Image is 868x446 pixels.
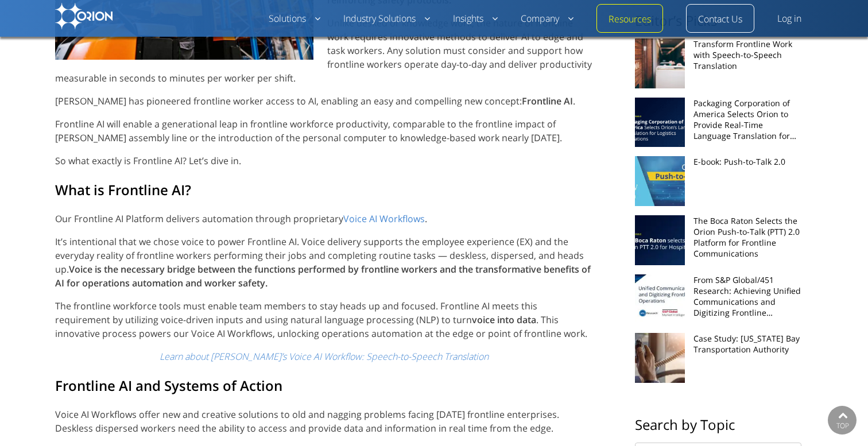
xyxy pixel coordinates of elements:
[472,313,536,326] b: voice into data
[698,13,742,26] a: Contact Us
[55,3,113,29] img: Orion
[160,350,489,363] a: Learn about [PERSON_NAME]’s Voice AI Workflow: Speech-to-Speech Translation
[55,118,562,144] span: Frontline AI will enable a generational leap in frontline workforce productivity, comparable to t...
[635,215,685,265] img: The Boca Raton Selects Orion PTT 2.0 for Hospitality
[343,212,425,226] a: Voice AI Workflows
[573,95,575,107] span: .
[453,12,498,26] a: Insights
[55,180,191,199] b: What is Frontline AI?
[55,408,559,435] span: Voice AI Workflows offer new and creative solutions to old and nagging problems facing [DATE] fro...
[661,313,868,446] iframe: Chat Widget
[55,95,522,107] span: [PERSON_NAME] has pioneered frontline worker access to AI, enabling an easy and compelling new co...
[693,274,801,318] a: From S&P Global/451 Research: Achieving Unified Communications and Digitizing Frontline Operation...
[55,154,241,167] span: So what exactly is Frontline AI? Let’s dive in.
[269,12,320,26] a: Solutions
[55,376,282,395] b: Frontline AI and Systems of Action
[777,12,801,26] a: Log in
[693,215,801,259] a: The Boca Raton Selects the Orion Push-to-Talk (PTT) 2.0 Platform for Frontline Communications
[693,156,801,167] a: E-book: Push-to-Talk 2.0
[693,38,801,71] a: Transform Frontline Work with Speech-to-Speech Translation
[635,274,685,324] img: Unified communications for frontline operations
[522,95,573,107] b: Frontline AI
[55,263,591,289] b: Voice is the necessary bridge between the functions performed by frontline workers and the transf...
[635,415,801,434] h2: Search by Topic
[635,98,685,148] img: Packaging Corp of America chooses Orion's Language Translation
[55,300,537,326] span: The frontline workforce tools must enable team members to stay heads up and focused. Frontline AI...
[693,98,801,141] a: Packaging Corporation of America Selects Orion to Provide Real-Time Language Translation for Logi...
[521,12,573,26] a: Company
[55,212,427,226] span: Our Frontline AI Platform delivers automation through proprietary .
[609,13,651,26] a: Resources
[55,235,584,276] span: It’s intentional that we chose voice to power Frontline AI. Voice delivery supports the employee ...
[635,156,685,206] img: Unified communications and PTT 2.0
[635,333,685,383] img: MBTA Case Study - Transportation Operations - Orion
[343,12,430,26] a: Industry Solutions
